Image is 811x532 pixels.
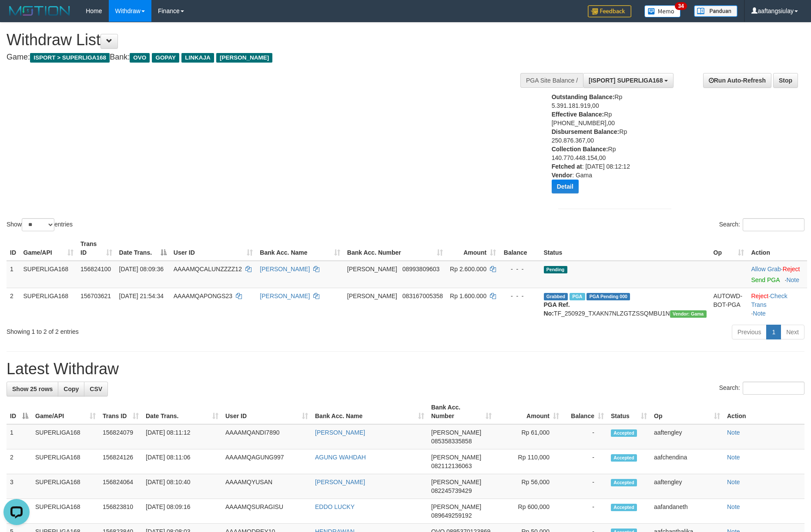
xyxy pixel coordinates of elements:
[751,276,779,283] a: Send PGA
[7,449,32,474] td: 2
[32,499,99,524] td: SUPERLIGA168
[552,128,620,135] b: Disbursement Balance:
[7,382,58,396] a: Show 25 rows
[732,325,767,339] a: Previous
[766,325,781,339] a: 1
[431,429,481,436] span: [PERSON_NAME]
[675,2,687,10] span: 34
[80,266,111,273] span: 156824100
[7,4,73,17] img: MOTION_logo.png
[783,266,800,273] a: Reject
[222,474,312,499] td: AAAAMQYUSAN
[99,474,142,499] td: 156824064
[222,399,312,424] th: User ID: activate to sort column ascending
[611,454,637,462] span: Accepted
[552,180,579,193] button: Detail
[644,5,681,17] img: Button%20Memo.svg
[315,503,355,510] a: EDDO LUCKY
[495,449,563,474] td: Rp 110,000
[12,386,53,392] span: Show 25 rows
[650,474,724,499] td: aaftengley
[174,293,232,299] span: AAAAMQAPONGS23
[312,399,428,424] th: Bank Acc. Name: activate to sort column ascending
[703,73,771,88] a: Run Auto-Refresh
[99,449,142,474] td: 156824126
[719,218,804,231] label: Search:
[503,292,536,300] div: - - -
[256,236,344,261] th: Bank Acc. Name: activate to sort column ascending
[116,236,170,261] th: Date Trans.: activate to sort column descending
[607,399,650,424] th: Status: activate to sort column ascending
[751,266,782,273] span: ·
[544,266,567,273] span: Pending
[7,360,804,378] h1: Latest Withdraw
[583,73,674,88] button: [ISPORT] SUPERLIGA168
[20,236,77,261] th: Game/API: activate to sort column ascending
[570,293,585,300] span: Marked by aafchhiseyha
[563,424,607,449] td: -
[650,424,724,449] td: aaftengley
[30,53,110,63] span: ISPORT > SUPERLIGA168
[20,261,77,288] td: SUPERLIGA168
[7,474,32,499] td: 3
[611,504,637,511] span: Accepted
[32,424,99,449] td: SUPERLIGA168
[260,293,310,299] a: [PERSON_NAME]
[90,386,102,392] span: CSV
[222,449,312,474] td: AAAAMQAGUNG997
[495,499,563,524] td: Rp 600,000
[563,499,607,524] td: -
[142,499,222,524] td: [DATE] 08:09:16
[315,479,365,485] a: [PERSON_NAME]
[743,218,804,231] input: Search:
[773,73,798,88] a: Stop
[450,293,486,299] span: Rp 1.600.000
[402,266,440,273] span: Copy 08993809603 to clipboard
[181,53,214,63] span: LINKAJA
[170,236,257,261] th: User ID: activate to sort column ascending
[77,236,116,261] th: Trans ID: activate to sort column ascending
[216,53,272,63] span: [PERSON_NAME]
[7,399,32,424] th: ID: activate to sort column descending
[719,382,804,395] label: Search:
[611,479,637,486] span: Accepted
[751,266,781,273] a: Allow Grab
[347,293,397,299] span: [PERSON_NAME]
[7,261,20,288] td: 1
[80,293,111,299] span: 156703621
[64,386,79,392] span: Copy
[58,382,84,396] a: Copy
[727,454,740,461] a: Note
[431,454,481,461] span: [PERSON_NAME]
[99,499,142,524] td: 156823810
[552,163,582,170] b: Fetched at
[495,424,563,449] td: Rp 61,000
[753,310,766,317] a: Note
[495,474,563,499] td: Rp 56,000
[431,503,481,510] span: [PERSON_NAME]
[119,293,164,299] span: [DATE] 21:54:34
[344,236,446,261] th: Bank Acc. Number: activate to sort column ascending
[710,236,748,261] th: Op: activate to sort column ascending
[347,266,397,273] span: [PERSON_NAME]
[544,293,568,300] span: Grabbed
[446,236,499,261] th: Amount: activate to sort column ascending
[222,499,312,524] td: AAAAMQSURAGISU
[552,146,608,153] b: Collection Balance:
[694,5,737,17] img: panduan.png
[174,266,242,273] span: AAAAMQCALUNZZZZ12
[650,499,724,524] td: aafandaneth
[751,293,787,308] a: Check Trans
[503,265,536,273] div: - - -
[495,399,563,424] th: Amount: activate to sort column ascending
[563,474,607,499] td: -
[22,218,54,231] select: Showentries
[727,479,740,485] a: Note
[7,53,532,62] h4: Game: Bank:
[7,424,32,449] td: 1
[552,93,615,100] b: Outstanding Balance:
[32,449,99,474] td: SUPERLIGA168
[142,424,222,449] td: [DATE] 08:11:12
[781,325,804,339] a: Next
[7,288,20,321] td: 2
